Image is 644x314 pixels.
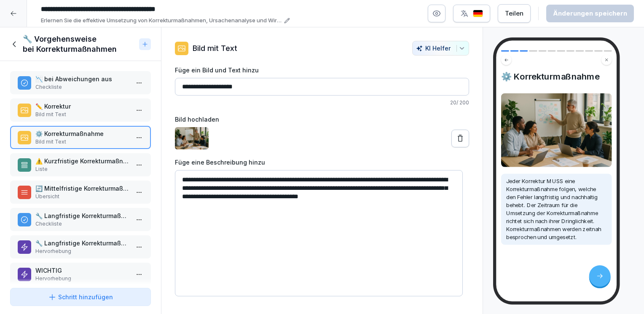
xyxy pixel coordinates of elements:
button: Schritt hinzufügen [10,288,151,306]
div: ✏️ KorrekturBild mit Text [10,98,151,122]
p: Checkliste [35,220,129,228]
label: Füge ein Bild und Text hinzu [175,66,469,75]
div: WICHTIGHervorhebung [10,263,151,286]
div: KI Helfer [416,45,465,52]
div: Änderungen speichern [553,9,627,18]
p: ⚙️ Korrekturmaßnahme [35,129,129,138]
div: Teilen [505,9,523,18]
div: Schritt hinzufügen [48,293,113,301]
img: de.svg [473,10,483,18]
p: 🔄 Mittelfristige Korrekturmaßnahmen (PRIO 2) [35,184,129,193]
p: Bild mit Text [35,111,129,118]
div: 🔧 Langfristige Korrekturmaßnahmen (PRIO 3)Checkliste [10,208,151,231]
p: 🔧 Langfristige Korrekturmaßnahmen (PRIO 3) [35,239,129,247]
button: KI Helfer [412,41,469,56]
p: Checkliste [35,83,129,91]
p: Hervorhebung [35,247,129,255]
p: Übersicht [35,193,129,200]
p: Erlernen Sie die effektive Umsetzung von Korrekturmaßnahmen, Ursachenanalyse und Wirksamkeitsprüf... [41,16,282,25]
div: ⚙️ KorrekturmaßnahmeBild mit Text [10,126,151,149]
img: Bild und Text Vorschau [501,93,612,167]
p: Jeder Korrektur MUSS eine Korrekturmaßnahme folgen, welche den Fehler langfristig und nachhaltig ... [506,177,607,241]
button: Änderungen speichern [546,5,634,22]
p: 🔧 Langfristige Korrekturmaßnahmen (PRIO 3) [35,211,129,220]
img: eoge9l2f86xeah323na90xpx.png [175,127,209,149]
p: Liste [35,165,129,173]
p: WICHTIG [35,266,129,275]
p: 20 / 200 [175,99,469,106]
p: Bild mit Text [35,138,129,146]
div: 🔄 Mittelfristige Korrekturmaßnahmen (PRIO 2)Übersicht [10,181,151,204]
label: Bild hochladen [175,115,469,124]
p: 📉 bei Abweichungen aus [35,75,129,83]
div: ⚠️ Kurzfristige Korrekturmaßnahmen (PRIO 1)Liste [10,153,151,176]
p: Bild mit Text [193,43,237,54]
label: Füge eine Beschreibung hinzu [175,158,469,167]
div: 🔧 Langfristige Korrekturmaßnahmen (PRIO 3)Hervorhebung [10,235,151,258]
p: ✏️ Korrektur [35,102,129,111]
p: ⚠️ Kurzfristige Korrekturmaßnahmen (PRIO 1) [35,157,129,165]
button: Teilen [498,4,531,23]
h4: ⚙️ Korrekturmaßnahme [501,71,612,82]
h1: 🔧 Vorgehensweise bei Korrekturmaßnahmen [23,34,136,54]
p: Hervorhebung [35,275,129,282]
div: 📉 bei Abweichungen ausCheckliste [10,71,151,94]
